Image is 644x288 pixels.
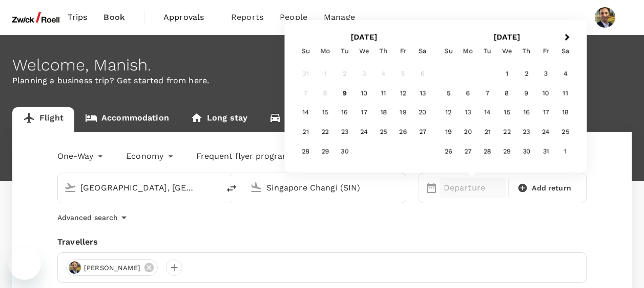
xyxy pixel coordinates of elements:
div: Choose Tuesday, September 9th, 2025 [335,84,355,103]
div: Choose Monday, October 13th, 2025 [459,103,478,123]
a: Accommodation [74,107,180,132]
span: [PERSON_NAME] [78,263,147,273]
span: Manage [324,11,355,23]
p: Frequent flyer programme [196,150,302,162]
img: avatar-68b592952d653.jpeg [69,261,81,274]
div: Choose Wednesday, October 15th, 2025 [497,103,517,123]
div: Monday [459,41,478,61]
div: Choose Wednesday, October 1st, 2025 [497,64,517,84]
span: Book [103,11,125,23]
div: Choose Monday, September 29th, 2025 [316,142,335,161]
div: Wednesday [355,41,374,61]
div: Choose Sunday, September 14th, 2025 [296,103,316,123]
div: Choose Saturday, October 18th, 2025 [556,103,575,123]
div: Choose Monday, October 6th, 2025 [459,84,478,103]
img: ZwickRoell Pte. Ltd. [12,6,59,29]
div: Choose Tuesday, October 28th, 2025 [478,142,497,161]
p: Departure [444,182,503,194]
div: Travellers [57,236,587,248]
div: Not available Friday, September 5th, 2025 [393,64,413,84]
a: Car rental [258,107,338,132]
div: Choose Friday, October 3rd, 2025 [536,64,556,84]
div: Choose Thursday, October 2nd, 2025 [517,64,536,84]
button: Open [399,186,401,188]
div: Choose Monday, October 20th, 2025 [459,123,478,142]
button: delete [219,176,244,201]
div: Sunday [296,41,316,61]
input: Going to [266,180,384,196]
button: Next Month [560,30,576,46]
iframe: Button to launch messaging window [8,247,41,280]
button: Advanced search [57,211,130,224]
div: Choose Saturday, September 27th, 2025 [413,123,432,142]
div: Choose Thursday, October 23rd, 2025 [517,123,536,142]
a: Long stay [180,107,258,132]
div: Saturday [413,41,432,61]
span: People [280,11,307,23]
div: Choose Tuesday, September 30th, 2025 [335,142,355,161]
div: Choose Monday, October 27th, 2025 [459,142,478,161]
div: Choose Friday, October 24th, 2025 [536,123,556,142]
button: Open [212,186,214,188]
div: Month September, 2025 [296,64,432,161]
div: Economy [126,148,176,164]
div: Choose Sunday, October 19th, 2025 [439,123,459,142]
div: Choose Thursday, September 25th, 2025 [374,123,393,142]
div: Choose Sunday, October 26th, 2025 [439,142,459,161]
div: Not available Tuesday, September 2nd, 2025 [335,64,355,84]
div: Choose Thursday, October 9th, 2025 [517,84,536,103]
div: Friday [393,41,413,61]
div: Choose Wednesday, October 22nd, 2025 [497,123,517,142]
input: Depart from [80,180,198,196]
div: Not available Wednesday, September 3rd, 2025 [355,64,374,84]
div: Tuesday [335,41,355,61]
div: Thursday [374,41,393,61]
div: Choose Saturday, October 4th, 2025 [556,64,575,84]
div: Choose Tuesday, October 21st, 2025 [478,123,497,142]
h2: [DATE] [435,32,578,41]
h2: [DATE] [293,32,435,41]
div: Not available Saturday, September 6th, 2025 [413,64,432,84]
div: Choose Sunday, September 21st, 2025 [296,123,316,142]
div: Choose Tuesday, October 14th, 2025 [478,103,497,123]
div: Thursday [517,41,536,61]
div: Choose Thursday, September 18th, 2025 [374,103,393,123]
div: Month October, 2025 [439,64,575,161]
div: Choose Friday, September 12th, 2025 [393,84,413,103]
div: Choose Sunday, October 12th, 2025 [439,103,459,123]
div: Choose Saturday, November 1st, 2025 [556,142,575,161]
a: Flight [12,107,74,132]
div: Sunday [439,41,459,61]
div: Choose Saturday, October 11th, 2025 [556,84,575,103]
div: Choose Friday, October 31st, 2025 [536,142,556,161]
p: Planning a business trip? Get started from here. [12,75,632,87]
div: Friday [536,41,556,61]
div: Choose Sunday, October 5th, 2025 [439,84,459,103]
button: Frequent flyer programme [196,150,315,162]
div: Not available Thursday, September 4th, 2025 [374,64,393,84]
div: Choose Monday, September 15th, 2025 [316,103,335,123]
div: Not available Sunday, August 31st, 2025 [296,64,316,84]
div: Choose Thursday, October 16th, 2025 [517,103,536,123]
div: Choose Wednesday, September 17th, 2025 [355,103,374,123]
div: Saturday [556,41,575,61]
div: Choose Thursday, October 30th, 2025 [517,142,536,161]
div: Not available Sunday, September 7th, 2025 [296,84,316,103]
div: Choose Monday, September 22nd, 2025 [316,123,335,142]
div: Choose Thursday, September 11th, 2025 [374,84,393,103]
div: Choose Friday, October 17th, 2025 [536,103,556,123]
span: Reports [231,11,263,23]
div: Choose Tuesday, September 23rd, 2025 [335,123,355,142]
span: Approvals [163,11,215,23]
div: One-Way [57,148,106,164]
div: Not available Monday, September 8th, 2025 [316,84,335,103]
div: Choose Wednesday, October 29th, 2025 [497,142,517,161]
div: Choose Friday, September 26th, 2025 [393,123,413,142]
div: [PERSON_NAME] [66,259,158,276]
img: Manish Arya [595,7,615,28]
p: Advanced search [57,212,118,223]
div: Choose Wednesday, September 24th, 2025 [355,123,374,142]
div: Not available Monday, September 1st, 2025 [316,64,335,84]
span: Add return [532,183,571,194]
div: Choose Saturday, September 13th, 2025 [413,84,432,103]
